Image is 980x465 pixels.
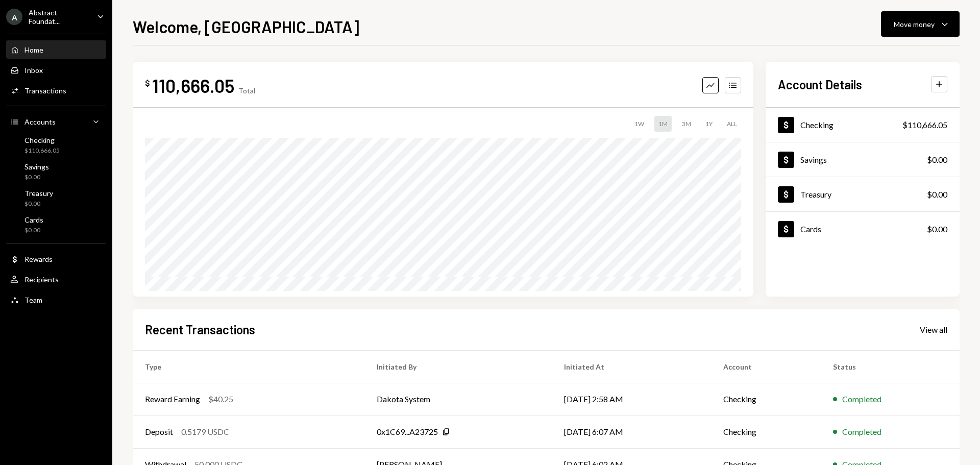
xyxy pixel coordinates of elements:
[6,61,106,79] a: Inbox
[208,393,233,405] div: $40.25
[6,212,106,237] a: Cards$0.00
[766,108,960,142] a: Checking$110,666.05
[711,415,821,448] td: Checking
[24,226,43,235] div: $0.00
[24,173,49,182] div: $0.00
[800,155,827,164] div: Savings
[711,383,821,415] td: Checking
[24,189,53,198] div: Treasury
[723,116,741,132] div: ALL
[24,296,42,304] div: Team
[902,119,947,131] div: $110,666.05
[630,116,648,132] div: 1W
[145,78,150,88] div: $
[24,215,43,224] div: Cards
[711,350,821,383] th: Account
[6,9,22,25] div: A
[654,116,672,132] div: 1M
[6,81,106,100] a: Transactions
[133,350,364,383] th: Type
[24,66,43,75] div: Inbox
[920,325,947,335] div: View all
[133,16,359,37] h1: Welcome, [GEOGRAPHIC_DATA]
[24,255,53,263] div: Rewards
[881,11,960,37] button: Move money
[701,116,717,132] div: 1Y
[821,350,960,383] th: Status
[842,393,881,405] div: Completed
[181,426,229,438] div: 0.5179 USDC
[364,383,552,415] td: Dakota System
[800,224,821,234] div: Cards
[145,321,255,338] h2: Recent Transactions
[842,426,881,438] div: Completed
[678,116,695,132] div: 3M
[778,76,862,93] h2: Account Details
[766,177,960,211] a: Treasury$0.00
[24,200,53,208] div: $0.00
[29,8,89,26] div: Abstract Foundat...
[24,136,60,144] div: Checking
[6,186,106,210] a: Treasury$0.00
[6,40,106,59] a: Home
[766,142,960,177] a: Savings$0.00
[920,324,947,335] a: View all
[800,120,834,130] div: Checking
[24,146,60,155] div: $110,666.05
[364,350,552,383] th: Initiated By
[6,290,106,309] a: Team
[377,426,438,438] div: 0x1C69...A23725
[152,74,234,97] div: 110,666.05
[145,426,173,438] div: Deposit
[6,250,106,268] a: Rewards
[24,162,49,171] div: Savings
[6,112,106,131] a: Accounts
[927,223,947,235] div: $0.00
[552,383,711,415] td: [DATE] 2:58 AM
[894,19,935,30] div: Move money
[24,86,66,95] div: Transactions
[24,45,43,54] div: Home
[766,212,960,246] a: Cards$0.00
[552,415,711,448] td: [DATE] 6:07 AM
[145,393,200,405] div: Reward Earning
[6,270,106,288] a: Recipients
[6,133,106,157] a: Checking$110,666.05
[24,275,59,284] div: Recipients
[927,188,947,201] div: $0.00
[24,117,56,126] div: Accounts
[800,189,831,199] div: Treasury
[552,350,711,383] th: Initiated At
[927,154,947,166] div: $0.00
[6,159,106,184] a: Savings$0.00
[238,86,255,95] div: Total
